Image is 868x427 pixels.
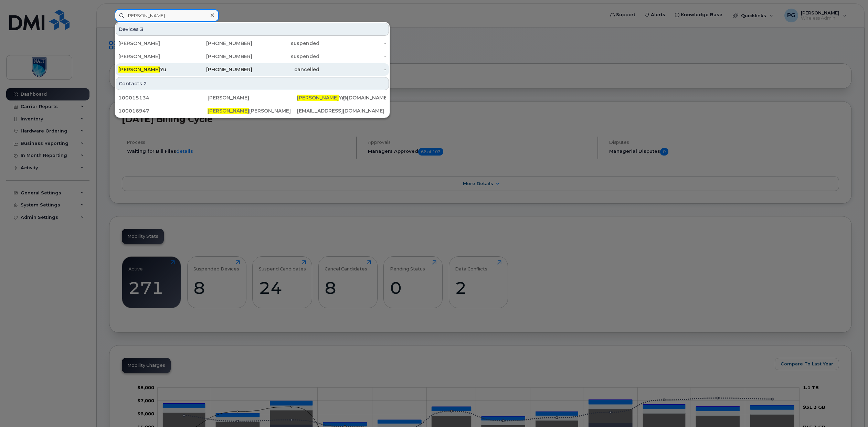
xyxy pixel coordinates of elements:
[208,107,297,114] div: [PERSON_NAME]
[319,53,387,60] div: -
[118,66,186,73] div: Yu
[116,23,389,36] div: Devices
[186,66,253,73] div: [PHONE_NUMBER]
[297,95,339,101] span: [PERSON_NAME]
[116,50,389,63] a: [PERSON_NAME][PHONE_NUMBER]suspended-
[118,53,186,60] div: [PERSON_NAME]
[252,66,319,73] div: cancelled
[116,37,389,50] a: [PERSON_NAME][PHONE_NUMBER]suspended-
[208,94,297,101] div: [PERSON_NAME]
[297,107,386,114] div: [EMAIL_ADDRESS][DOMAIN_NAME]
[116,77,389,90] div: Contacts
[186,53,253,60] div: [PHONE_NUMBER]
[118,107,208,114] div: 100016947
[116,63,389,76] a: [PERSON_NAME]Yu[PHONE_NUMBER]cancelled-
[319,40,387,47] div: -
[186,40,253,47] div: [PHONE_NUMBER]
[118,40,186,47] div: [PERSON_NAME]
[144,80,147,87] span: 2
[116,92,389,104] a: 100015134[PERSON_NAME][PERSON_NAME]Y@[DOMAIN_NAME]
[118,94,208,101] div: 100015134
[118,66,160,73] span: [PERSON_NAME]
[319,66,387,73] div: -
[140,26,144,33] span: 3
[297,94,386,101] div: Y@[DOMAIN_NAME]
[252,53,319,60] div: suspended
[252,40,319,47] div: suspended
[208,108,249,114] span: [PERSON_NAME]
[116,105,389,117] a: 100016947[PERSON_NAME][PERSON_NAME][EMAIL_ADDRESS][DOMAIN_NAME]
